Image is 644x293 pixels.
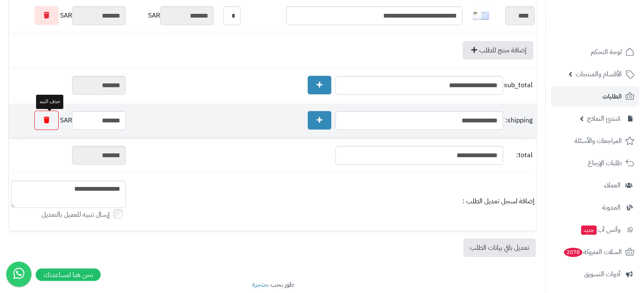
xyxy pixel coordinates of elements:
[551,220,639,240] a: وآتس آبجديد
[564,248,582,257] span: 2078
[42,210,126,220] label: إرسال تنبيه للعميل بالتعديل
[602,202,621,213] span: المدونة
[604,179,621,191] span: العملاء
[563,246,622,258] span: السلات المتروكة
[551,197,639,218] a: المدونة
[505,116,532,125] span: shipping:
[505,150,532,160] span: total:
[11,6,126,25] div: SAR
[551,86,639,106] a: الطلبات
[551,175,639,195] a: العملاء
[587,113,621,124] span: مُنشئ النماذج
[584,268,621,280] span: أدوات التسويق
[588,157,622,169] span: طلبات الإرجاع
[551,131,639,151] a: المراجعات والأسئلة
[11,111,126,130] div: SAR
[551,153,639,173] a: طلبات الإرجاع
[114,209,123,218] input: إرسال تنبيه للعميل بالتعديل
[252,280,267,290] a: متجرة
[551,42,639,62] a: لوحة التحكم
[576,68,622,80] span: الأقسام والمنتجات
[473,7,489,24] img: 54054243afaecca8156725d46bbebfbb8e8b-40x40.jpg
[130,6,213,25] div: SAR
[462,41,533,60] a: إضافة منتج للطلب
[602,91,622,102] span: الطلبات
[551,264,639,284] a: أدوات التسويق
[591,46,622,58] span: لوحة التحكم
[581,226,597,235] span: جديد
[551,242,639,262] a: السلات المتروكة2078
[36,95,63,109] div: حذف البند
[463,239,536,257] a: تعديل باقي بيانات الطلب
[580,224,621,236] span: وآتس آب
[505,80,532,90] span: sub_total:
[130,197,535,206] div: إضافة لسجل تعديل الطلب :
[574,135,622,147] span: المراجعات والأسئلة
